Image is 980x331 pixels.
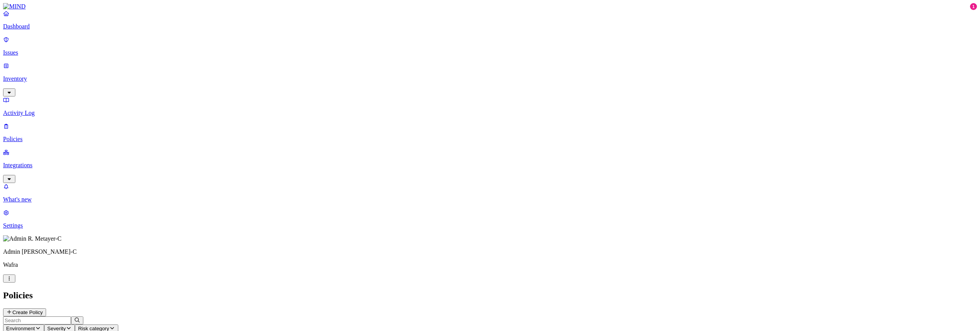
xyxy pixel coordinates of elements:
a: Issues [3,36,977,56]
p: Issues [3,49,977,56]
a: Settings [3,209,977,229]
p: Activity Log [3,110,977,116]
img: MIND [3,3,26,10]
p: Dashboard [3,23,977,30]
p: Inventory [3,75,977,82]
p: Policies [3,136,977,143]
p: What's new [3,196,977,203]
p: Integrations [3,162,977,169]
div: 1 [970,3,977,10]
input: Search [3,316,71,324]
a: Policies [3,123,977,143]
img: Admin R. Metayer-C [3,235,61,242]
h2: Policies [3,290,977,301]
a: Activity Log [3,96,977,116]
a: MIND [3,3,977,10]
p: Settings [3,222,977,229]
a: Inventory [3,62,977,95]
a: What's new [3,183,977,203]
p: Admin [PERSON_NAME]-C [3,248,977,255]
button: Create Policy [3,308,46,316]
p: Wafra [3,261,977,268]
a: Dashboard [3,10,977,30]
a: Integrations [3,149,977,182]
